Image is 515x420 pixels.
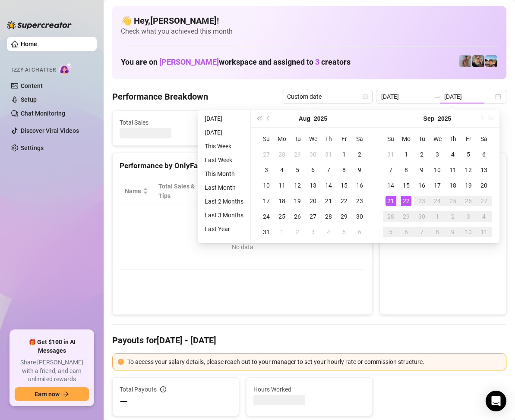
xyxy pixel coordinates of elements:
a: Home [21,41,37,47]
h4: Payouts for [DATE] - [DATE] [112,334,506,346]
span: Messages Sent [320,118,399,127]
img: AI Chatter [59,63,73,75]
div: To access your salary details, please reach out to your manager to set your hourly rate or commis... [127,357,501,367]
input: Start date [381,92,430,101]
button: Earn nowarrow-right [15,387,89,401]
span: Total Payouts [120,385,157,394]
h1: You are on workspace and assigned to creators [121,57,351,67]
span: Share [PERSON_NAME] with a friend, and earn unlimited rewards [15,358,89,384]
span: swap-right [434,93,441,100]
span: arrow-right [63,391,69,397]
span: — [120,395,128,409]
div: Performance by OnlyFans Creator [120,160,365,172]
h4: Performance Breakdown [112,91,208,103]
th: Chat Conversion [308,178,366,204]
img: Zach [485,55,497,67]
span: Active Chats [220,118,298,127]
span: Chat Conversion [313,182,354,201]
img: Joey [459,55,471,67]
span: Hours Worked [253,385,366,394]
a: Chat Monitoring [21,110,65,117]
input: End date [444,92,493,101]
a: Setup [21,96,37,103]
th: Name [120,178,153,204]
span: info-circle [160,386,166,392]
th: Total Sales & Tips [153,178,208,204]
div: No data [128,242,357,252]
img: logo-BBDzfeDw.svg [7,21,72,29]
span: Total Sales & Tips [158,182,196,201]
span: Custom date [287,90,367,103]
span: exclamation-circle [118,359,124,365]
span: Total Sales [120,118,198,127]
span: Check what you achieved this month [121,27,498,36]
span: to [434,93,441,100]
span: 3 [315,57,319,66]
div: Open Intercom Messenger [486,391,506,411]
span: 🎁 Get $100 in AI Messages [15,338,89,355]
span: Earn now [35,391,60,398]
th: Sales / Hour [264,178,308,204]
span: [PERSON_NAME] [159,57,219,66]
span: Izzy AI Chatter [12,66,56,74]
img: George [472,55,484,67]
div: Est. Hours Worked [213,182,252,201]
a: Content [21,82,43,89]
a: Settings [21,144,44,151]
span: Name [125,186,141,196]
a: Discover Viral Videos [21,127,79,134]
span: calendar [363,94,368,99]
h4: 👋 Hey, [PERSON_NAME] ! [121,15,498,27]
div: Sales by OnlyFans Creator [387,160,499,172]
span: Sales / Hour [269,182,296,201]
